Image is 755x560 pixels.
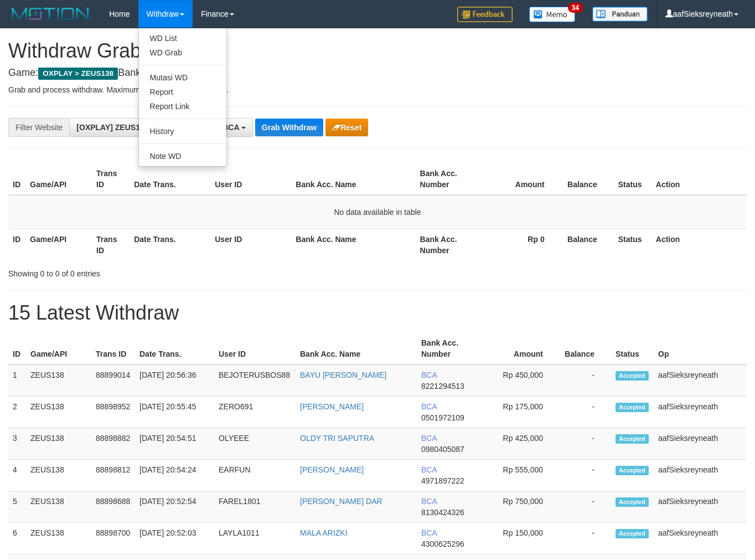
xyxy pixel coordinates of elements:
[568,3,583,13] span: 34
[300,465,364,474] a: [PERSON_NAME]
[616,497,649,507] span: Accepted
[139,31,226,45] a: WD List
[614,163,651,195] th: Status
[421,382,464,391] span: Copy 8221294513 to clipboard
[651,163,747,195] th: Action
[26,428,91,460] td: ZEUS138
[215,118,253,137] button: BCA
[560,460,611,491] td: -
[8,6,92,22] img: MOTION_logo.png
[25,163,92,195] th: Game/API
[421,508,464,517] span: Copy 8130424326 to clipboard
[8,229,25,260] th: ID
[421,497,437,506] span: BCA
[616,434,649,444] span: Accepted
[8,264,306,279] div: Showing 0 to 0 of 0 entries
[91,364,135,397] td: 88899014
[139,45,226,60] a: WD Grab
[482,229,561,260] th: Rp 0
[8,302,747,324] h1: 15 Latest Withdraw
[135,364,214,397] td: [DATE] 20:56:36
[214,523,296,554] td: LAYLA1011
[214,333,296,364] th: User ID
[421,445,464,454] span: Copy 0980405087 to clipboard
[139,85,226,99] a: Report
[654,364,747,397] td: aafSieksreyneath
[560,428,611,460] td: -
[654,491,747,523] td: aafSieksreyneath
[8,397,26,428] td: 2
[325,119,368,136] button: Reset
[8,195,747,229] td: No data available in table
[616,403,649,412] span: Accepted
[561,163,614,195] th: Balance
[416,229,482,260] th: Bank Acc. Number
[654,428,747,460] td: aafSieksreyneath
[76,123,148,132] span: [OXPLAY] ZEUS138
[654,523,747,554] td: aafSieksreyneath
[291,163,415,195] th: Bank Acc. Name
[69,118,162,137] button: [OXPLAY] ZEUS138
[139,99,226,114] a: Report Link
[26,333,91,364] th: Game/API
[210,229,291,260] th: User ID
[616,466,649,475] span: Accepted
[130,163,210,195] th: Date Trans.
[139,149,226,163] a: Note WD
[421,465,437,474] span: BCA
[300,434,374,443] a: OLDY TRI SAPUTRA
[421,476,464,485] span: Copy 4971897222 to clipboard
[421,434,437,443] span: BCA
[130,229,210,260] th: Date Trans.
[421,413,464,422] span: Copy 0501972109 to clipboard
[614,229,651,260] th: Status
[139,70,226,85] a: Mutasi WD
[560,491,611,523] td: -
[560,333,611,364] th: Balance
[561,229,614,260] th: Balance
[26,397,91,428] td: ZEUS138
[214,428,296,460] td: OLYEEE
[291,229,415,260] th: Bank Acc. Name
[560,364,611,397] td: -
[300,371,386,379] a: BAYU [PERSON_NAME]
[26,460,91,491] td: ZEUS138
[91,523,135,554] td: 88898700
[300,497,382,506] a: [PERSON_NAME] DAR
[91,333,135,364] th: Trans ID
[421,540,464,548] span: Copy 4300625296 to clipboard
[560,523,611,554] td: -
[654,333,747,364] th: Op
[8,491,26,523] td: 5
[91,397,135,428] td: 88898952
[26,491,91,523] td: ZEUS138
[214,364,296,397] td: BEJOTERUSBOS88
[482,491,560,523] td: Rp 750,000
[92,229,130,260] th: Trans ID
[135,428,214,460] td: [DATE] 20:54:51
[616,529,649,538] span: Accepted
[214,397,296,428] td: ZERO691
[654,460,747,491] td: aafSieksreyneath
[8,333,26,364] th: ID
[416,163,482,195] th: Bank Acc. Number
[8,68,747,79] h4: Game: Bank:
[38,68,118,80] span: OXPLAY > ZEUS138
[91,491,135,523] td: 88898688
[8,118,69,137] div: Filter Website
[223,123,239,132] span: BCA
[651,229,747,260] th: Action
[421,528,437,537] span: BCA
[300,402,364,411] a: [PERSON_NAME]
[26,364,91,397] td: ZEUS138
[91,460,135,491] td: 88898812
[135,460,214,491] td: [DATE] 20:54:24
[135,523,214,554] td: [DATE] 20:52:03
[417,333,482,364] th: Bank Acc. Number
[26,523,91,554] td: ZEUS138
[8,163,25,195] th: ID
[592,7,648,22] img: panduan.png
[296,333,417,364] th: Bank Acc. Name
[135,491,214,523] td: [DATE] 20:52:54
[92,163,130,195] th: Trans ID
